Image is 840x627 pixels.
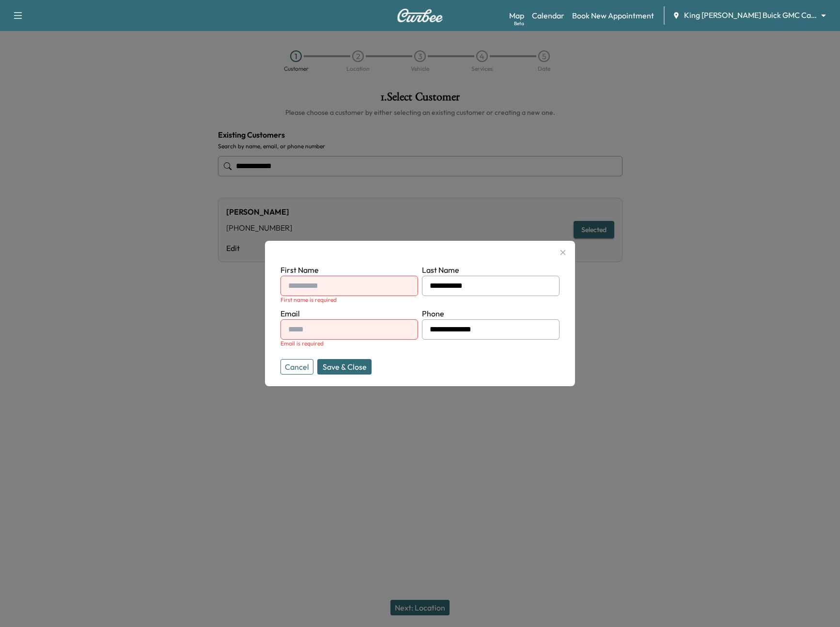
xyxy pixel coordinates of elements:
div: First name is required [280,296,418,304]
span: King [PERSON_NAME] Buick GMC Cadillac [684,10,817,21]
div: Email is required [280,340,418,347]
div: Beta [514,20,524,27]
label: Last Name [422,265,459,275]
a: Book New Appointment [572,10,654,21]
a: Calendar [532,10,564,21]
button: Save & Close [317,359,372,375]
label: Email [280,309,300,318]
button: Cancel [280,359,313,375]
img: Curbee Logo [397,9,443,22]
label: First Name [280,265,319,275]
label: Phone [422,309,444,318]
a: MapBeta [509,10,524,21]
